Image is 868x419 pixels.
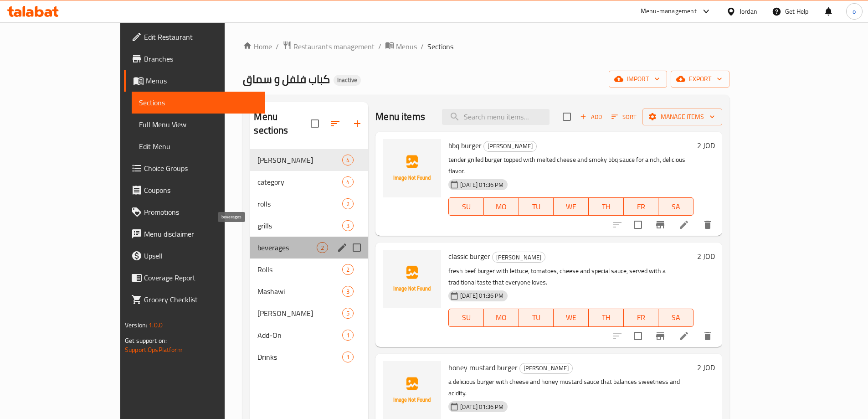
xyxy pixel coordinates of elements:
h2: Menu items [375,110,425,124]
span: export [678,73,722,85]
button: TU [519,197,554,216]
div: [PERSON_NAME]5 [250,302,368,324]
span: grills [257,220,342,231]
span: [DATE] 01:36 PM [457,181,507,189]
a: Upsell [124,245,265,267]
div: items [342,155,354,166]
span: كباب فلفل و سماق [243,69,330,89]
h6: 2 JOD [697,250,715,263]
input: search [442,109,550,125]
span: Sort sections [324,113,346,134]
h6: 2 JOD [697,139,715,152]
span: Add-On [257,330,342,341]
div: items [342,308,354,319]
span: Coverage Report [144,272,258,283]
span: Menus [146,75,258,86]
button: MO [484,197,519,216]
div: [PERSON_NAME]4 [250,149,368,171]
a: Choice Groups [124,157,265,179]
span: 2 [343,265,353,274]
span: 2 [317,243,328,252]
span: beverages [257,242,317,253]
a: Edit Restaurant [124,26,265,48]
span: import [616,73,660,85]
span: Menu disclaimer [144,228,258,239]
span: 1.0.0 [149,319,163,331]
div: Inactive [334,75,361,86]
span: Mashawi [257,286,342,297]
span: SA [662,311,690,324]
span: o [853,6,856,16]
button: SA [658,309,693,327]
a: Coupons [124,179,265,201]
button: delete [697,214,719,236]
button: TH [589,197,624,216]
span: [PERSON_NAME] [493,252,545,263]
button: edit [335,241,349,254]
nav: breadcrumb [243,41,729,52]
span: 2 [343,200,353,208]
button: FR [624,197,659,216]
span: Edit Restaurant [144,31,258,42]
a: Restaurants management [282,41,375,52]
div: items [342,352,354,362]
div: Drinks [257,352,342,362]
p: tender grilled burger topped with melted cheese and smoky bbq sauce for a rich, delicious flavor. [448,154,693,177]
span: 4 [343,156,353,165]
span: Select section [557,107,576,126]
span: Choice Groups [144,163,258,174]
span: Sections [427,41,453,52]
span: TH [592,200,620,213]
span: category [257,176,342,187]
span: TH [592,311,620,324]
button: import [609,71,667,88]
span: Inactive [334,76,361,84]
button: SA [658,197,693,216]
span: [PERSON_NAME] [520,363,572,373]
button: Add [576,110,606,124]
span: [DATE] 01:36 PM [457,403,507,411]
span: 3 [343,222,353,230]
span: MO [488,311,515,324]
span: [PERSON_NAME] [257,155,342,166]
button: TU [519,309,554,327]
button: WE [554,197,589,216]
span: Select to update [628,326,647,346]
img: classic burger [383,250,441,308]
a: Edit menu item [678,331,689,341]
div: phil burger [483,141,537,152]
a: Edit Menu [132,135,265,157]
span: 5 [343,309,353,318]
span: Restaurants management [293,41,375,52]
span: Select all sections [305,114,324,133]
span: WE [557,200,585,213]
button: WE [554,309,589,327]
span: Coupons [144,185,258,196]
span: SA [662,200,690,213]
span: Add [579,112,603,122]
h2: Menu sections [254,110,311,137]
a: Branches [124,48,265,70]
div: items [342,264,354,275]
p: a delicious burger with cheese and honey mustard sauce that balances sweetness and acidity. [448,376,693,399]
span: classic burger [448,249,490,263]
div: grills3 [250,215,368,237]
nav: Menu sections [250,145,368,372]
li: / [276,41,279,52]
div: Drinks1 [250,346,368,368]
span: 1 [343,353,353,362]
button: Manage items [642,109,722,125]
a: Coverage Report [124,267,265,289]
a: Promotions [124,201,265,223]
span: bbq burger [448,139,482,152]
button: Sort [609,110,639,124]
div: Mashawi3 [250,280,368,302]
span: honey mustard burger [448,361,518,374]
span: SU [452,311,480,324]
span: SU [452,200,480,213]
div: Menu-management [641,6,697,17]
span: 1 [343,331,353,340]
a: Full Menu View [132,114,265,135]
span: Get support on: [125,335,167,347]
